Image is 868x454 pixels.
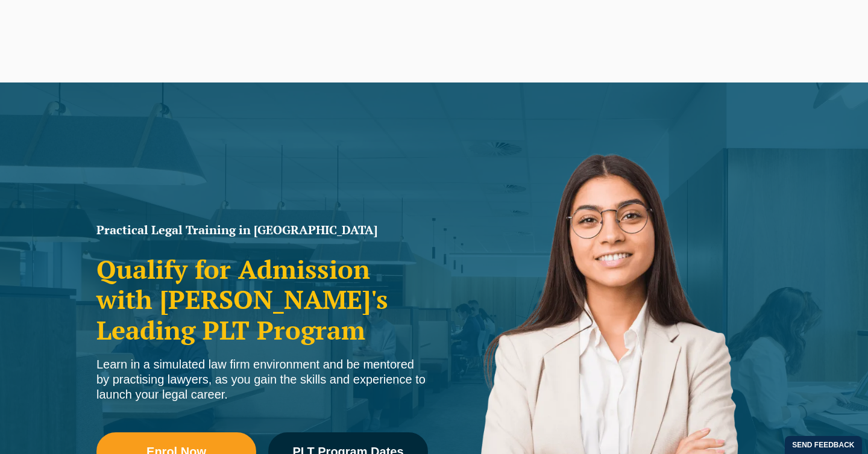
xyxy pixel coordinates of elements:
h2: Qualify for Admission with [PERSON_NAME]'s Leading PLT Program [96,254,428,345]
h1: Practical Legal Training in [GEOGRAPHIC_DATA] [96,224,428,236]
div: Learn in a simulated law firm environment and be mentored by practising lawyers, as you gain the ... [96,357,428,402]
